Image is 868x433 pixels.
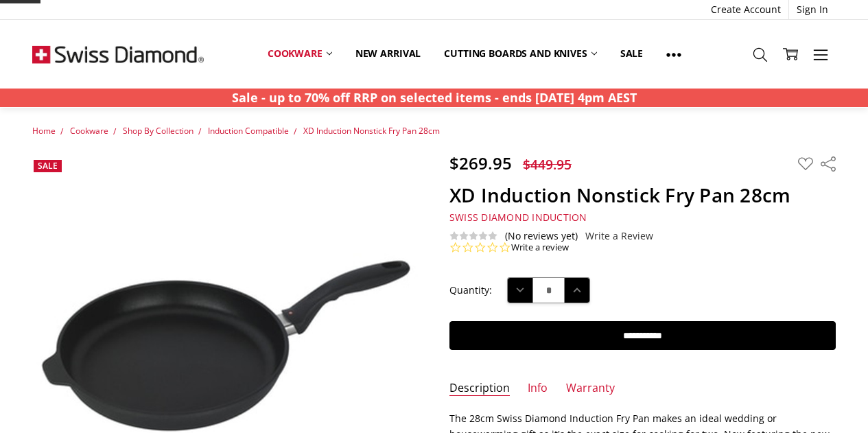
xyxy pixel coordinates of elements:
a: Cookware [70,125,108,137]
a: Description [449,381,510,397]
span: Sale [38,160,58,172]
a: Show All [655,38,693,69]
span: $449.95 [523,155,572,174]
a: Warranty [566,381,615,397]
a: Cutting boards and knives [432,38,609,69]
a: Sale [609,38,655,69]
span: Swiss Diamond Induction [449,211,587,224]
a: Cookware [256,38,344,69]
a: Write a Review [585,231,653,242]
a: Induction Compatible [208,125,289,137]
a: Info [528,381,548,397]
img: Free Shipping On Every Order [32,20,204,89]
span: $269.95 [449,152,512,174]
strong: Sale - up to 70% off RRP on selected items - ends [DATE] 4pm AEST [232,89,637,106]
a: Shop By Collection [123,125,193,137]
a: New arrival [344,38,432,69]
a: XD Induction Nonstick Fry Pan 28cm [303,125,440,137]
span: (No reviews yet) [505,231,578,242]
label: Quantity: [449,283,492,298]
a: Home [32,125,56,137]
a: Write a review [511,242,569,254]
h1: XD Induction Nonstick Fry Pan 28cm [449,183,836,207]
